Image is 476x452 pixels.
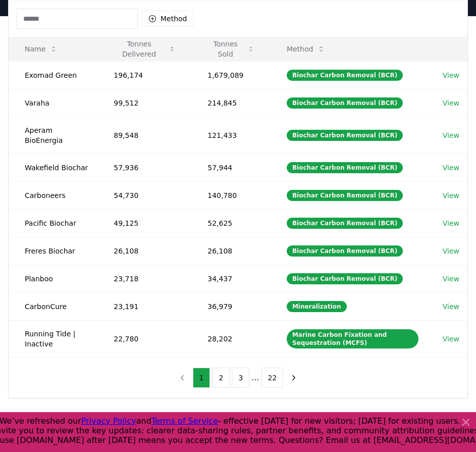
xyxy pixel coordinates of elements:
[443,70,459,80] a: View
[97,117,191,154] td: 89,548
[443,274,459,284] a: View
[212,368,230,388] button: 2
[9,237,97,265] td: Freres Biochar
[142,11,194,27] button: Method
[9,265,97,292] td: Planboo
[251,372,259,384] li: ...
[97,61,191,89] td: 196,174
[443,98,459,108] a: View
[287,273,403,284] div: Biochar Carbon Removal (BCR)
[287,218,403,229] div: Biochar Carbon Removal (BCR)
[443,190,459,200] a: View
[17,39,66,59] button: Name
[9,209,97,237] td: Pacific Biochar
[199,39,262,59] button: Tonnes Sold
[191,320,271,357] td: 28,202
[191,265,271,292] td: 34,437
[9,320,97,357] td: Running Tide | Inactive
[285,368,302,388] button: next page
[9,154,97,181] td: Wakefield Biochar
[9,89,97,117] td: Varaha
[97,292,191,320] td: 23,191
[97,320,191,357] td: 22,780
[287,97,403,109] div: Biochar Carbon Removal (BCR)
[191,61,271,89] td: 1,679,089
[97,181,191,209] td: 54,730
[9,181,97,209] td: Carboneers
[443,218,459,228] a: View
[191,89,271,117] td: 214,845
[287,130,403,141] div: Biochar Carbon Removal (BCR)
[191,209,271,237] td: 52,625
[191,181,271,209] td: 140,780
[193,368,210,388] button: 1
[97,89,191,117] td: 99,512
[9,292,97,320] td: CarbonCure
[287,329,418,348] div: Marine Carbon Fixation and Sequestration (MCFS)
[9,117,97,154] td: Aperam BioEnergia
[287,301,347,312] div: Mineralization
[191,237,271,265] td: 26,108
[97,265,191,292] td: 23,718
[191,117,271,154] td: 121,433
[9,61,97,89] td: Exomad Green
[443,130,459,140] a: View
[105,39,183,59] button: Tonnes Delivered
[191,292,271,320] td: 36,979
[287,190,403,201] div: Biochar Carbon Removal (BCR)
[287,70,403,81] div: Biochar Carbon Removal (BCR)
[443,334,459,344] a: View
[97,237,191,265] td: 26,108
[97,154,191,181] td: 57,936
[443,246,459,256] a: View
[443,163,459,173] a: View
[97,209,191,237] td: 49,125
[261,368,284,388] button: 22
[191,154,271,181] td: 57,944
[279,39,334,59] button: Method
[287,245,403,257] div: Biochar Carbon Removal (BCR)
[287,162,403,173] div: Biochar Carbon Removal (BCR)
[232,368,249,388] button: 3
[443,302,459,312] a: View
